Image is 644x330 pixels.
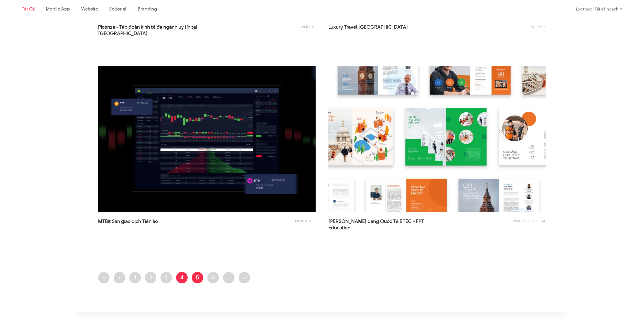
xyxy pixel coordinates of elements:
[328,218,431,231] a: [PERSON_NAME] đẳng Quốc Tế BTEC – FPT Education
[295,219,316,223] a: Mobile app
[412,218,415,225] span: –
[119,273,121,281] span: ‹
[98,30,148,37] span: [GEOGRAPHIC_DATA]
[328,66,546,212] img: Cao đẳng Quốc Tế BTEC – FPT Education
[112,218,120,225] span: Sàn
[98,66,316,212] img: MTBit Sàn giao dịch Tiền ảo
[531,24,546,29] a: Website
[153,218,158,225] span: ảo
[328,218,367,225] span: [PERSON_NAME]
[142,218,152,225] span: Tiền
[344,24,357,30] span: Travel
[228,273,230,281] span: ›
[358,24,408,30] span: [GEOGRAPHIC_DATA]
[301,24,316,29] a: Website
[102,273,105,281] span: «
[81,6,98,12] a: Website
[380,218,392,225] span: Quốc
[98,24,200,37] span: Picenza - Tập đoàn kinh tế đa ngành uy tín tại
[160,272,172,283] a: 3
[145,272,156,283] a: 2
[98,218,200,231] a: MTBit Sàn giao dịch Tiền ảo
[393,218,399,225] span: Tế
[192,272,203,283] a: 5
[109,6,126,12] a: Editorial
[132,218,141,225] span: dịch
[129,272,141,283] a: 1
[528,219,546,223] a: Editorial
[243,273,246,281] span: »
[513,219,528,223] a: Website
[121,218,131,225] span: giao
[400,218,411,225] span: BTEC
[368,218,379,225] span: đẳng
[416,218,424,225] span: FPT
[328,24,431,37] a: Luxury Travel [GEOGRAPHIC_DATA]
[459,218,546,228] div: ,
[207,272,219,283] a: 6
[98,24,200,37] a: Picenza - Tập đoàn kinh tế đa ngành uy tín tại[GEOGRAPHIC_DATA]
[98,218,111,225] span: MTBit
[138,6,157,12] a: Branding
[328,24,343,30] span: Luxury
[328,224,350,231] span: Education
